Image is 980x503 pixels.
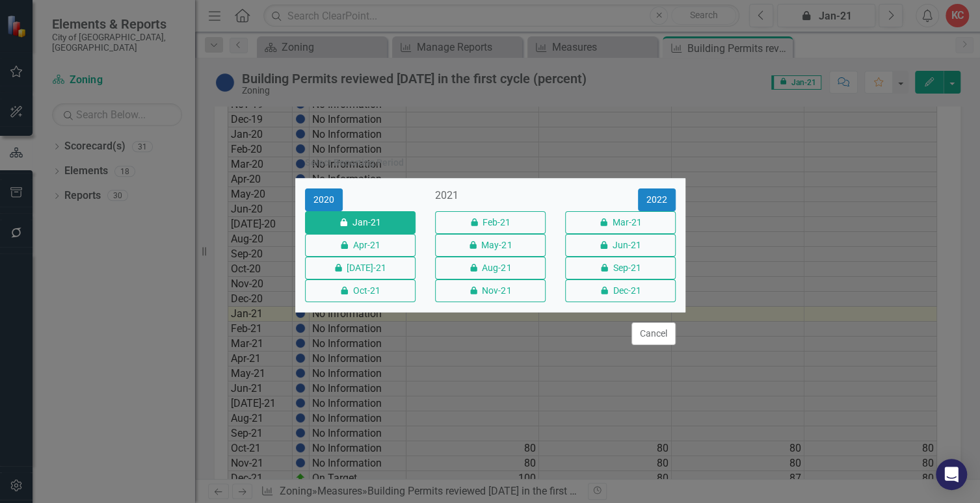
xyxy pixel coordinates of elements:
button: Apr-21 [305,234,416,257]
button: [DATE]-21 [305,257,416,279]
button: Jun-21 [565,234,676,257]
button: 2020 [305,188,343,211]
div: Open Intercom Messenger [936,459,967,490]
button: Cancel [631,322,676,345]
button: Dec-21 [565,279,676,302]
button: Sep-21 [565,257,676,279]
div: 2021 [435,188,546,203]
button: Jan-21 [305,211,416,234]
button: Oct-21 [305,279,416,302]
div: Select Reporting Period [305,158,404,168]
button: Nov-21 [435,279,546,302]
button: 2022 [638,188,676,211]
button: Mar-21 [565,211,676,234]
button: May-21 [435,234,546,257]
button: Feb-21 [435,211,546,234]
button: Aug-21 [435,257,546,279]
